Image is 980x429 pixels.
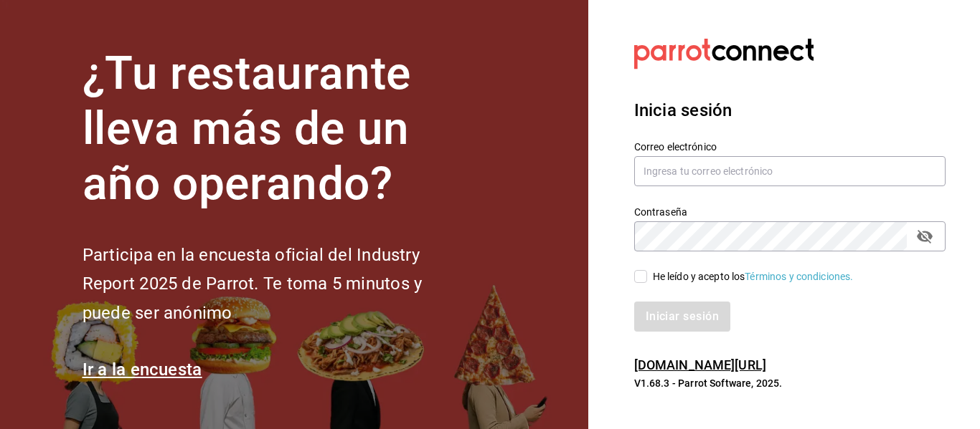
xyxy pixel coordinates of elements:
label: Contraseña [634,207,946,217]
div: He leído y acepto los [653,269,854,284]
h3: Inicia sesión [634,97,946,123]
p: V1.68.3 - Parrot Software, 2025. [634,376,946,390]
h1: ¿Tu restaurante lleva más de un año operando? [83,47,470,211]
button: passwordField [913,224,937,249]
a: [DOMAIN_NAME][URL] [634,357,766,372]
input: Ingresa tu correo electrónico [634,156,946,186]
a: Ir a la encuesta [83,360,202,380]
label: Correo electrónico [634,142,946,152]
a: Términos y condiciones. [745,271,853,282]
h2: Participa en la encuesta oficial del Industry Report 2025 de Parrot. Te toma 5 minutos y puede se... [83,241,470,328]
